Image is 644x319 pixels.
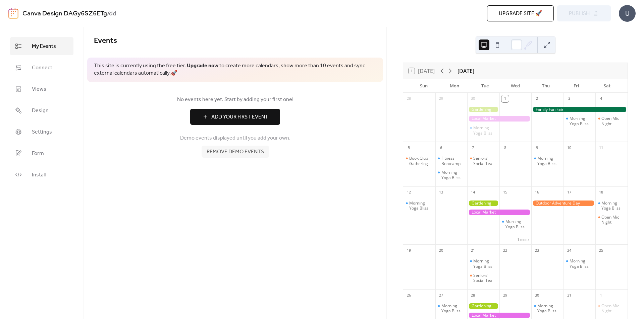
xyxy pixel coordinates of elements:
span: Form [32,150,44,158]
div: Morning Yoga Bliss [441,170,465,180]
div: 30 [469,95,477,102]
div: Thu [531,79,561,93]
div: Morning Yoga Bliss [435,170,468,180]
div: Book Club Gathering [409,156,433,166]
a: Connect [10,59,73,77]
b: / [107,7,109,20]
div: Morning Yoga Bliss [570,258,593,269]
div: 2 [533,95,541,102]
div: Gardening Workshop [467,201,499,206]
div: 18 [597,189,605,196]
div: Sat [592,79,622,93]
div: Morning Yoga Bliss [435,303,468,314]
a: My Events [10,37,73,55]
div: Open Mic Night [595,303,628,314]
div: 22 [501,247,509,254]
span: Upgrade site 🚀 [499,10,542,18]
div: 17 [566,189,573,196]
a: Design [10,101,73,119]
div: Fitness Bootcamp [435,156,468,166]
div: Morning Yoga Bliss [473,258,497,269]
a: Canva Design DAGy6SZ6ETg [22,7,107,20]
div: 13 [437,189,445,196]
div: Open Mic Night [595,215,628,225]
div: 28 [469,292,477,299]
span: Design [32,107,49,115]
span: Demo events displayed until you add your own. [180,134,290,142]
div: Tue [470,79,500,93]
div: 11 [597,144,605,151]
div: 9 [533,144,541,151]
div: 16 [533,189,541,196]
div: Morning Yoga Bliss [473,125,497,136]
span: This site is currently using the free tier. to create more calendars, show more than 10 events an... [94,62,376,77]
span: Events [94,33,117,48]
div: Seniors' Social Tea [473,273,497,283]
div: Morning Yoga Bliss [467,258,499,269]
div: Morning Yoga Bliss [563,258,596,269]
div: 1 [597,292,605,299]
div: 5 [405,144,413,151]
div: Morning Yoga Bliss [403,201,435,211]
div: 25 [597,247,605,254]
div: Local Market [467,313,531,318]
a: Settings [10,123,73,141]
div: Open Mic Night [601,215,625,225]
div: 4 [597,95,605,102]
span: Views [32,85,46,93]
div: 30 [533,292,541,299]
div: Gardening Workshop [467,303,499,309]
div: 14 [469,189,477,196]
button: 1 more [515,236,531,242]
span: Settings [32,128,52,136]
a: Views [10,80,73,98]
div: 27 [437,292,445,299]
a: Install [10,166,73,184]
span: Install [32,171,46,179]
div: 19 [405,247,413,254]
div: 8 [501,144,509,151]
div: 10 [566,144,573,151]
div: Family Fun Fair [531,107,628,112]
button: Add Your First Event [190,109,280,125]
div: Morning Yoga Bliss [595,201,628,211]
b: dd [109,7,116,20]
div: Morning Yoga Bliss [570,116,593,126]
div: Local Market [467,116,531,122]
span: My Events [32,43,56,51]
div: Morning Yoga Bliss [531,303,563,314]
a: Add Your First Event [94,109,376,125]
div: Mon [439,79,470,93]
div: Morning Yoga Bliss [467,125,499,136]
div: Outdoor Adventure Day [531,201,595,206]
div: Morning Yoga Bliss [505,219,529,229]
button: Remove demo events [202,146,269,158]
div: Morning Yoga Bliss [409,201,433,211]
div: 15 [501,189,509,196]
span: Connect [32,64,52,72]
div: 1 [501,95,509,102]
div: 29 [501,292,509,299]
div: Morning Yoga Bliss [537,303,561,314]
div: 21 [469,247,477,254]
div: 6 [437,144,445,151]
a: Upgrade now [187,61,218,71]
div: Sun [409,79,439,93]
div: 26 [405,292,413,299]
div: Open Mic Night [601,303,625,314]
span: Add Your First Event [211,113,268,121]
div: Morning Yoga Bliss [601,201,625,211]
div: 23 [533,247,541,254]
div: 7 [469,144,477,151]
span: No events here yet. Start by adding your first one! [94,96,376,104]
div: Seniors' Social Tea [467,156,499,166]
div: Local Market [467,210,531,215]
div: 28 [405,95,413,102]
div: Morning Yoga Bliss [563,116,596,126]
div: Seniors' Social Tea [467,273,499,283]
div: 29 [437,95,445,102]
div: Wed [500,79,531,93]
div: Morning Yoga Bliss [537,156,561,166]
div: [DATE] [458,67,474,75]
div: 12 [405,189,413,196]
